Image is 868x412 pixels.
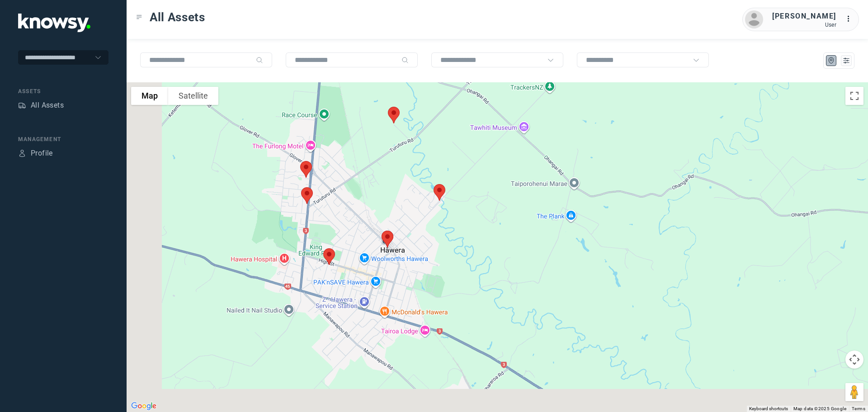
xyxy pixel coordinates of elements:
tspan: ... [846,15,855,22]
div: : [845,14,856,26]
a: Terms (opens in new tab) [852,406,865,411]
div: List [842,57,850,65]
img: avatar.png [745,10,763,28]
button: Drag Pegman onto the map to open Street View [845,383,863,401]
a: ProfileProfile [18,148,53,159]
button: Map camera controls [845,350,863,369]
img: Google [129,400,159,412]
a: Open this area in Google Maps (opens a new window) [129,400,159,412]
button: Show satellite imagery [168,87,218,105]
div: User [772,22,836,28]
img: Application Logo [18,14,90,32]
div: Profile [18,149,26,157]
button: Show street map [131,87,168,105]
button: Toggle fullscreen view [845,87,863,105]
div: Assets [18,101,26,109]
div: Toggle Menu [136,14,142,20]
span: Map data ©2025 Google [793,406,846,411]
div: Profile [31,148,53,159]
span: All Assets [150,9,205,25]
div: Search [401,57,409,64]
div: Management [18,135,108,143]
div: Assets [18,87,108,95]
div: All Assets [31,100,64,111]
a: AssetsAll Assets [18,100,64,111]
div: Map [827,57,835,65]
div: : [845,14,856,24]
button: Keyboard shortcuts [749,406,788,412]
div: [PERSON_NAME] [772,11,836,22]
div: Search [256,57,263,64]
